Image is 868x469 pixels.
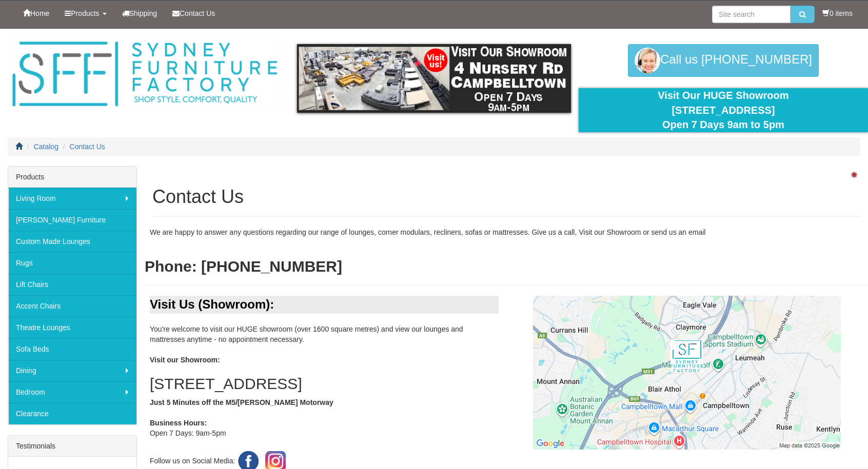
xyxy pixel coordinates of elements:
[8,436,136,457] div: Testimonials
[8,188,136,209] a: Living Room
[8,209,136,231] a: [PERSON_NAME] Furniture
[70,142,105,151] a: Contact Us
[145,227,868,237] div: We are happy to answer any questions regarding our range of lounges, corner modulars, recliners, ...
[114,1,165,26] a: Shipping
[514,296,860,450] a: Click to activate map
[8,274,136,295] a: Lift Chairs
[822,8,853,18] li: 0 items
[297,44,571,113] img: showroom.gif
[57,1,114,26] a: Products
[34,142,58,151] a: Catalog
[8,295,136,317] a: Accent Chairs
[8,231,136,252] a: Custom Made Lounges
[71,9,99,17] span: Products
[8,317,136,338] a: Theatre Lounges
[129,9,157,17] span: Shipping
[8,252,136,274] a: Rugs
[8,167,136,188] div: Products
[586,88,860,132] div: Visit Our HUGE Showroom [STREET_ADDRESS] Open 7 Days 9am to 5pm
[533,296,841,450] img: Click to activate map
[712,6,791,23] input: Site search
[8,403,136,424] a: Clearance
[150,356,499,406] b: Visit our Showroom: Just 5 Minutes off the M5/[PERSON_NAME] Motorway
[152,187,860,207] h1: Contact Us
[8,360,136,381] a: Dining
[150,296,499,313] div: Visit Us (Showroom):
[30,9,49,17] span: Home
[145,258,342,275] b: Phone: [PHONE_NUMBER]
[150,419,207,427] b: Business Hours:
[180,9,215,17] span: Contact Us
[8,381,136,403] a: Bedroom
[8,338,136,360] a: Sofa Beds
[8,39,282,110] img: Sydney Furniture Factory
[150,375,499,392] h2: [STREET_ADDRESS]
[165,1,223,26] a: Contact Us
[15,1,57,26] a: Home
